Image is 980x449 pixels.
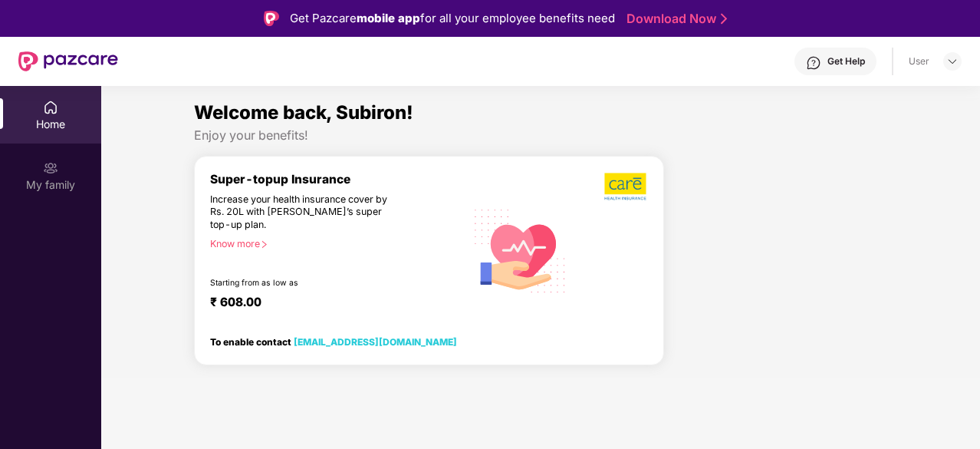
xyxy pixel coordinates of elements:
[194,101,413,124] span: Welcome back, Subiron!
[194,127,887,144] div: Enjoy your benefits!
[210,238,456,249] div: Know more
[721,11,727,27] img: Stroke
[264,11,279,26] img: Logo
[909,55,929,68] div: User
[210,193,400,232] div: Increase your health insurance cover by Rs. 20L with [PERSON_NAME]’s super top-up plan.
[260,240,268,249] span: right
[290,9,615,28] div: Get Pazcare for all your employee benefits need
[827,55,865,68] div: Get Help
[604,172,648,201] img: b5dec4f62d2307b9de63beb79f102df3.png
[806,55,821,71] img: svg+xml;base64,PHN2ZyBpZD0iSGVscC0zMngzMiIgeG1sbnM9Imh0dHA6Ly93d3cudzMub3JnLzIwMDAvc3ZnIiB3aWR0aD...
[465,194,575,305] img: svg+xml;base64,PHN2ZyB4bWxucz0iaHR0cDovL3d3dy53My5vcmcvMjAwMC9zdmciIHhtbG5zOnhsaW5rPSJodHRwOi8vd3...
[18,51,118,71] img: New Pazcare Logo
[210,172,465,187] div: Super-topup Insurance
[946,55,959,68] img: svg+xml;base64,PHN2ZyBpZD0iRHJvcGRvd24tMzJ4MzIiIHhtbG5zPSJodHRwOi8vd3d3LnczLm9yZy8yMDAwL3N2ZyIgd2...
[626,11,722,27] a: Download Now
[210,336,457,347] div: To enable contact
[43,160,58,176] img: svg+xml;base64,PHN2ZyB3aWR0aD0iMjAiIGhlaWdodD0iMjAiIHZpZXdCb3g9IjAgMCAyMCAyMCIgZmlsbD0ibm9uZSIgeG...
[294,336,457,348] a: [EMAIL_ADDRESS][DOMAIN_NAME]
[210,278,400,289] div: Starting from as low as
[43,100,58,115] img: svg+xml;base64,PHN2ZyBpZD0iSG9tZSIgeG1sbnM9Imh0dHA6Ly93d3cudzMub3JnLzIwMDAvc3ZnIiB3aWR0aD0iMjAiIG...
[357,11,420,25] strong: mobile app
[210,295,450,313] div: ₹ 608.00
